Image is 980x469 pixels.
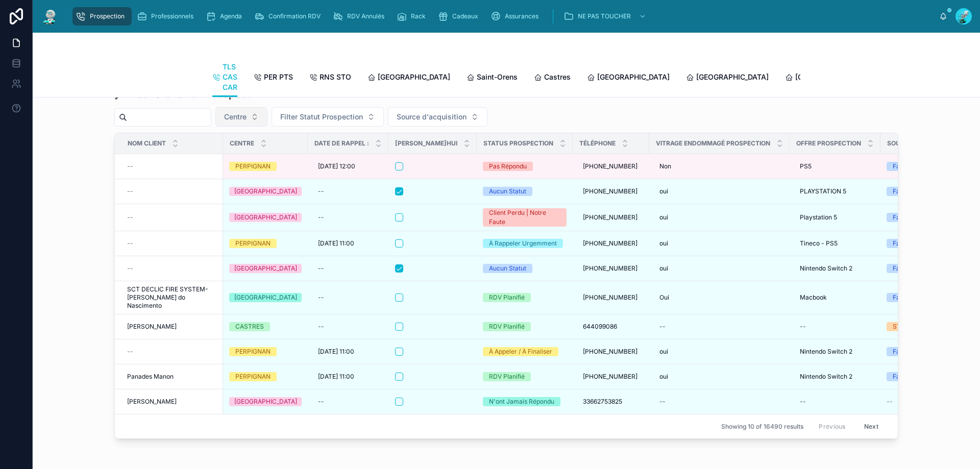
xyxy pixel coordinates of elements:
[579,318,643,335] a: 644099086
[800,373,852,381] span: Nintendo Switch 2
[887,139,960,147] span: Source d'acquisition
[887,398,893,406] span: --
[578,12,631,20] span: NE PAS TOUCHER
[127,264,217,273] a: --
[534,68,571,88] a: Castres
[234,213,297,222] div: [GEOGRAPHIC_DATA]
[128,139,166,147] span: Nom Client
[489,208,560,227] div: Client Perdu | Notre Faute
[235,239,271,248] div: PERPIGNAN
[318,293,324,302] div: --
[224,112,247,122] span: Centre
[796,318,874,335] a: --
[579,368,643,385] a: [PHONE_NUMBER]
[583,239,638,248] span: [PHONE_NUMBER]
[318,162,355,170] span: [DATE] 12:00
[721,423,803,431] span: Showing 10 of 16490 results
[579,183,643,200] a: [PHONE_NUMBER]
[229,264,302,273] a: [GEOGRAPHIC_DATA]
[583,162,638,170] span: [PHONE_NUMBER]
[483,372,567,381] a: RDV Planifié
[229,293,302,302] a: [GEOGRAPHIC_DATA]
[127,323,177,331] span: [PERSON_NAME]
[127,398,217,406] a: [PERSON_NAME]
[800,213,837,221] span: Playstation 5
[659,293,669,302] span: Oui
[796,209,874,226] a: Playstation 5
[212,58,237,97] a: TLS CAS CAR
[656,139,770,147] span: Vitrage endommagé Prospection
[411,12,426,20] span: Rack
[489,397,554,406] div: N'ont Jamais Répondu
[127,348,133,356] span: --
[544,72,571,82] span: Castres
[655,183,783,200] a: oui
[483,208,567,227] a: Client Perdu | Notre Faute
[254,68,293,88] a: PER PTS
[796,139,861,147] span: Offre Prospection
[579,289,643,306] a: [PHONE_NUMBER]
[127,348,217,356] a: --
[318,187,324,195] div: --
[785,68,868,88] a: [GEOGRAPHIC_DATA]
[477,72,518,82] span: Saint-Orens
[90,12,125,20] span: Prospection
[127,323,217,331] a: [PERSON_NAME]
[489,347,552,356] div: À Appeler / À Finaliser
[314,235,382,252] a: [DATE] 11:00
[659,348,668,356] span: oui
[659,187,668,195] span: oui
[887,187,973,196] a: Facebook
[483,293,567,302] a: RDV Planifié
[394,7,433,26] a: Rack
[489,162,527,171] div: Pas Répondu
[655,318,783,335] a: --
[229,372,302,381] a: PERPIGNAN
[127,187,217,195] a: --
[314,209,382,226] a: --
[318,239,354,248] span: [DATE] 11:00
[686,68,769,88] a: [GEOGRAPHIC_DATA]
[330,7,391,26] a: RDV Annulés
[583,187,638,195] span: [PHONE_NUMBER]
[887,293,973,302] a: Facebook
[659,264,668,273] span: oui
[800,398,806,406] div: --
[579,158,643,175] a: [PHONE_NUMBER]
[655,209,783,226] a: oui
[795,72,868,82] span: [GEOGRAPHIC_DATA]
[127,285,217,310] a: SCT DECLIC FIRE SYSTEM- [PERSON_NAME] do Nascimento
[800,187,846,195] span: PLAYSTATION 5
[655,343,783,360] a: oui
[489,322,525,331] div: RDV Planifié
[489,372,525,381] div: RDV Planifié
[314,260,382,277] a: --
[800,162,812,170] span: PS5
[659,373,668,381] span: oui
[579,235,643,252] a: [PHONE_NUMBER]
[887,162,973,171] a: Facebook
[318,398,324,406] div: --
[230,139,254,147] span: Centre
[483,264,567,273] a: Aucun Statut
[659,323,666,331] div: --
[857,418,886,434] button: Next
[655,289,783,306] a: Oui
[796,393,874,410] a: --
[235,347,271,356] div: PERPIGNAN
[127,213,133,221] span: --
[314,393,382,410] a: --
[234,264,297,273] div: [GEOGRAPHIC_DATA]
[587,68,670,88] a: [GEOGRAPHIC_DATA]
[696,72,769,82] span: [GEOGRAPHIC_DATA]
[583,264,638,273] span: [PHONE_NUMBER]
[280,112,363,122] span: Filter Statut Prospection
[72,7,132,26] a: Prospection
[268,12,321,20] span: Confirmation RDV
[397,112,467,122] span: Source d'acquisition
[579,343,643,360] a: [PHONE_NUMBER]
[796,158,874,175] a: PS5
[796,260,874,277] a: Nintendo Switch 2
[272,107,384,127] button: Select Button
